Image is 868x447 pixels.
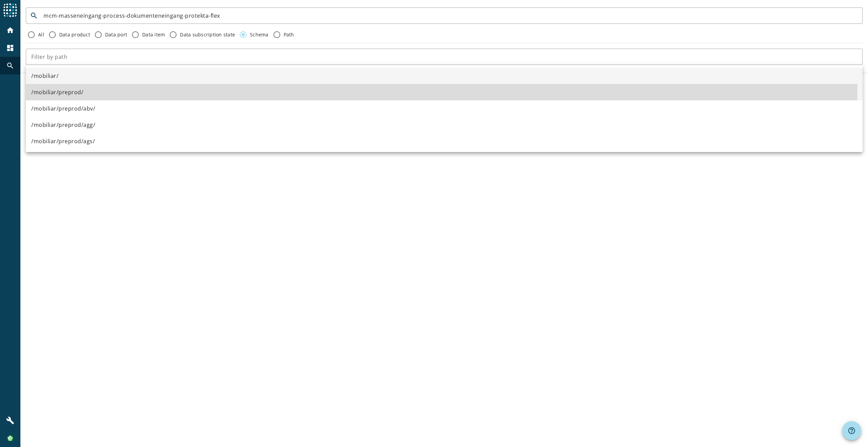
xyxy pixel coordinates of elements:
mat-icon: search [26,12,42,20]
mat-icon: home [6,26,14,34]
label: Path [282,31,294,38]
label: Data product [58,31,90,38]
span: /mobiliar/preprod/agg/ [31,121,95,129]
mat-icon: dashboard [6,44,14,52]
mat-icon: build [6,416,14,425]
input: Filter by path [31,53,857,61]
img: spoud-logo.svg [3,3,17,17]
img: 96fbaf8f9409a5bafbce4fc7b2743f60 [7,435,14,442]
label: Data subscription state [179,31,235,38]
mat-icon: search [6,62,14,70]
span: /mobiliar/preprod/ags/ [31,137,95,145]
span: /mobiliar/preprod/ [31,88,83,96]
span: /mobiliar/preprod/abv/ [31,104,95,113]
label: Data port [104,31,127,38]
input: Search by keyword [44,12,857,20]
label: Data item [141,31,165,38]
mat-icon: help_outline [848,427,856,435]
span: /mobiliar/ [31,72,59,80]
label: Schema [249,31,269,38]
label: All [37,31,44,38]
